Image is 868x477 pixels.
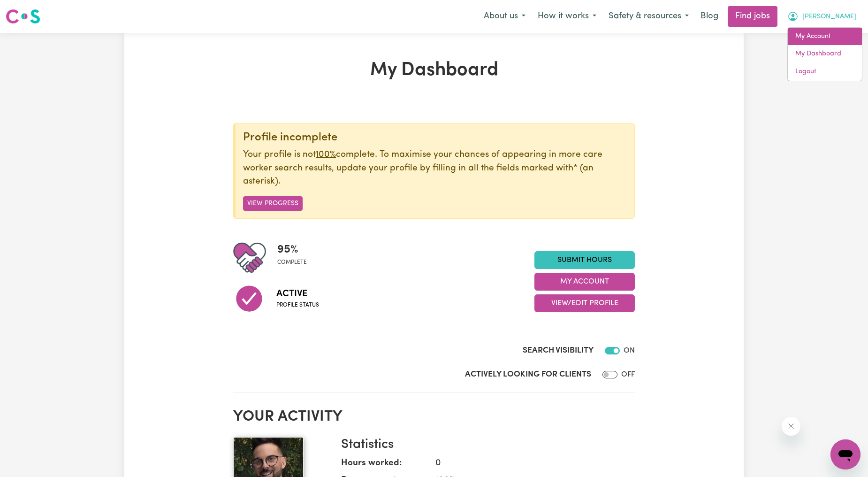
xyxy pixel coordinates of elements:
[243,148,627,189] p: Your profile is not complete. To maximise your chances of appearing in more care worker search re...
[534,273,635,291] button: My Account
[428,457,627,470] dd: 0
[276,287,319,301] span: Active
[781,7,862,26] button: My Account
[830,439,860,469] iframe: Button to launch messaging window
[788,63,862,81] a: Logout
[6,6,40,27] a: Careseekers logo
[341,457,428,474] dt: Hours worked:
[316,150,336,159] u: 100%
[788,45,862,63] a: My Dashboard
[243,131,627,145] div: Profile incomplete
[695,6,724,27] a: Blog
[532,7,602,26] button: How it works
[277,241,307,258] span: 95 %
[478,7,532,26] button: About us
[782,417,800,436] iframe: Close message
[602,7,695,26] button: Safety & resources
[523,345,594,357] label: Search Visibility
[233,408,635,426] h2: Your activity
[276,301,319,309] span: Profile status
[621,371,635,378] span: OFF
[534,251,635,269] a: Submit Hours
[728,6,777,27] a: Find jobs
[6,7,57,14] span: Need any help?
[624,347,635,354] span: ON
[341,437,627,453] h3: Statistics
[277,241,314,274] div: Profile completeness: 95%
[277,258,307,267] span: complete
[802,12,856,22] span: [PERSON_NAME]
[534,294,635,312] button: View/Edit Profile
[465,369,591,381] label: Actively Looking for Clients
[6,8,40,25] img: Careseekers logo
[243,196,303,211] button: View Progress
[233,59,635,82] h1: My Dashboard
[787,27,862,81] div: My Account
[788,28,862,46] a: My Account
